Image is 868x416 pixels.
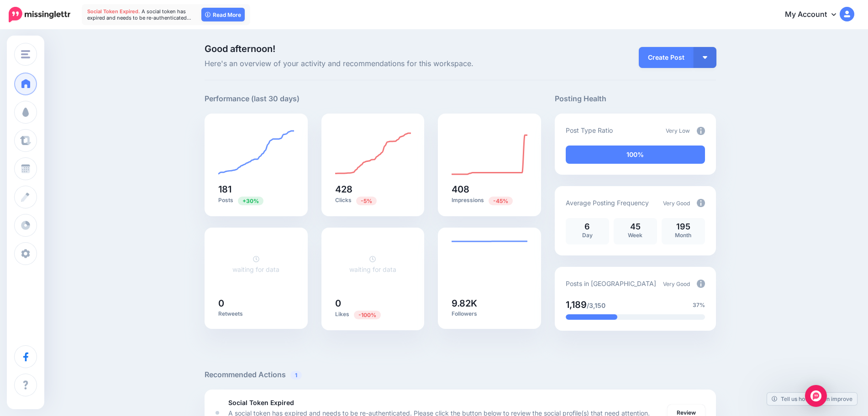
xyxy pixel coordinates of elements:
h5: 181 [218,185,294,194]
a: My Account [776,4,854,26]
span: Previous period: 452 [356,197,377,205]
span: Good afternoon! [205,43,275,54]
p: Retweets [218,310,294,317]
a: Tell us how we can improve [767,393,857,405]
h5: 0 [218,299,294,308]
span: Previous period: 746 [489,197,513,205]
p: Post Type Ratio [566,125,613,135]
a: Create Post [639,47,694,68]
span: A social token has expired and needs to be re-authenticated… [87,8,191,21]
img: info-circle-grey.png [697,280,705,288]
p: 45 [618,223,652,231]
p: Average Posting Frequency [566,198,649,208]
h5: Performance (last 30 days) [205,93,300,104]
img: Missinglettr [9,7,70,22]
h5: 408 [452,185,527,194]
img: menu.png [21,50,30,58]
p: Posts [218,196,294,205]
p: Followers [452,310,527,317]
span: Very Good [663,200,690,207]
a: waiting for data [349,255,396,273]
span: Social Token Expired. [87,8,140,15]
span: /3,150 [587,302,605,309]
p: Clicks [335,196,411,205]
h5: 0 [335,299,411,308]
div: 100% of your posts in the last 30 days have been from Drip Campaigns [566,146,705,164]
span: Here's an overview of your activity and recommendations for this workspace. [205,58,541,70]
span: Previous period: 139 [238,197,263,205]
p: 195 [666,223,700,231]
span: 37% [693,301,705,310]
h5: Posting Health [555,93,716,104]
h5: 428 [335,185,411,194]
p: Posts in [GEOGRAPHIC_DATA] [566,278,656,289]
span: Month [675,232,691,239]
div: Open Intercom Messenger [805,385,827,407]
p: Likes [335,310,411,319]
span: Day [582,232,593,239]
span: Very Good [663,281,690,287]
a: Read More [201,8,245,21]
div: <div class='status-dot small red margin-right'></div>Error [216,411,219,415]
h5: 9.82K [452,299,527,308]
a: waiting for data [232,255,279,273]
b: Social Token Expired [228,399,294,406]
h5: Recommended Actions [205,369,716,380]
span: 1,189 [566,299,587,310]
img: arrow-down-white.png [703,56,707,59]
p: Impressions [452,196,527,205]
span: 1 [290,371,302,380]
p: 6 [570,223,605,231]
div: 37% of your posts in the last 30 days have been from Drip Campaigns [566,314,617,320]
span: Week [628,232,642,239]
span: Previous period: 3 [354,311,381,319]
span: Very Low [666,127,690,134]
img: info-circle-grey.png [697,199,705,207]
img: info-circle-grey.png [697,127,705,135]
